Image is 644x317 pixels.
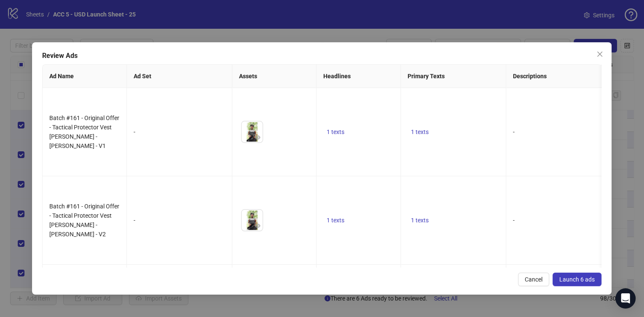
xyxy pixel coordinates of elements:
img: Asset 1 [241,210,263,231]
th: Headlines [317,65,401,88]
span: - [513,128,515,135]
button: 1 texts [408,215,432,225]
div: - [134,127,225,137]
span: 1 texts [411,128,429,135]
button: 1 texts [408,127,432,137]
div: Open Intercom Messenger [615,288,636,309]
button: Launch 6 ads [553,273,602,286]
th: Primary Texts [401,65,506,88]
th: Ad Set [127,65,232,88]
button: Preview [252,221,263,231]
div: Review Ads [42,51,601,61]
img: Asset 1 [241,121,263,142]
th: Ad Name [43,65,127,88]
div: - [134,216,225,225]
th: Descriptions [506,65,612,88]
span: eye [255,223,260,229]
button: Close [593,47,607,61]
span: eye [255,134,260,140]
span: 1 texts [327,128,344,135]
span: 1 texts [411,217,429,224]
span: Batch #161 - Original Offer - Tactical Protector Vest [PERSON_NAME] - [PERSON_NAME] - V2 [49,203,119,238]
span: Cancel [525,276,543,283]
span: 1 texts [327,217,344,224]
span: - [513,217,515,224]
span: Batch #161 - Original Offer - Tactical Protector Vest [PERSON_NAME] - [PERSON_NAME] - V1 [49,115,119,149]
button: Preview [252,132,263,142]
th: Assets [232,65,317,88]
button: 1 texts [323,127,348,137]
span: Launch 6 ads [560,276,595,283]
button: Cancel [518,273,550,286]
span: close [597,51,604,57]
button: 1 texts [323,215,348,225]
